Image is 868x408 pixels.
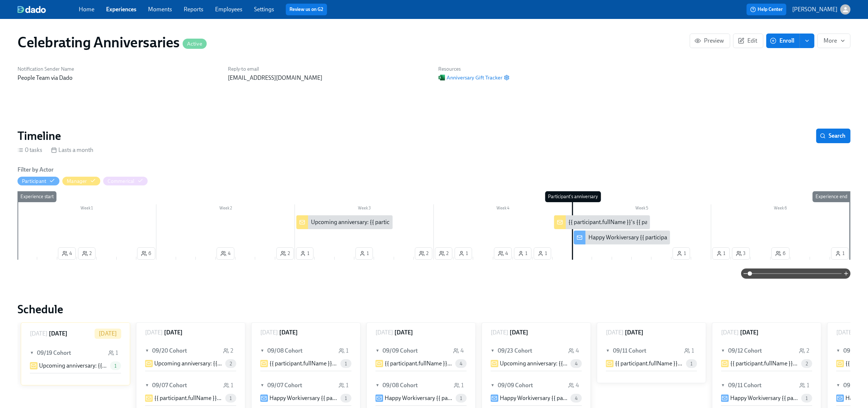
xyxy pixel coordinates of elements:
a: Review us on G2 [289,6,323,13]
span: 2 [82,250,92,257]
a: Home [79,6,94,13]
a: dado [17,6,79,13]
h6: Resources [439,66,510,72]
div: {{ participant.fullName }}'s {{ participant.calculatedFields.anniversary.count | ordinal }} anniv... [554,215,650,229]
span: Help Center [750,6,783,13]
span: Anniversary Gift Tracker [439,74,502,81]
span: 1 [340,396,351,401]
span: ▼ [145,347,150,355]
span: ▼ [606,347,611,355]
h6: [DATE] [625,329,643,337]
p: [DATE] [491,329,508,337]
button: 2 [415,247,432,260]
span: 1 [459,250,468,257]
a: Reports [184,6,203,13]
button: Preview [690,34,730,48]
h6: 09/11 Cohort [613,347,646,355]
div: 1 [339,381,349,389]
div: 2 [799,347,809,355]
span: 1 [835,250,845,257]
h6: [DATE] [49,330,67,338]
h6: 09/20 Cohort [152,347,187,355]
h2: Timeline [17,129,61,143]
span: ▼ [30,349,35,357]
p: Upcoming anniversary: {{ participant.fullName }} [39,362,107,370]
h1: Celebrating Anniversaries [17,34,207,51]
span: 2 [801,361,812,366]
p: [DATE] [606,329,623,337]
span: More [824,37,844,44]
button: [PERSON_NAME] [792,4,851,15]
span: 4 [221,250,230,257]
span: ▼ [836,381,841,389]
p: Happy Workiversary {{ participant.firstName }}!! [730,394,798,402]
button: 2 [435,247,452,260]
span: 2 [419,250,428,257]
div: 4 [453,347,464,355]
button: 6 [137,247,155,260]
div: 2 [223,347,233,355]
span: ▼ [375,381,381,389]
a: Edit [733,34,763,48]
div: Week 6 [711,204,850,214]
div: Week 4 [434,204,573,214]
span: Active [183,41,207,47]
p: {{ participant.fullName }}'s {{ participant.calculatedFields.anniversary.count | ordinal }} anniv... [269,360,338,368]
span: 3 [736,250,746,257]
a: Employees [215,6,242,13]
h6: 09/07 Cohort [267,381,302,389]
h6: [DATE] [740,329,759,337]
div: Upcoming anniversary: {{ participant.fullName }} [311,218,432,226]
span: ▼ [145,381,150,389]
span: ▼ [491,347,496,355]
h6: Notification Sender Name [17,66,219,72]
button: 4 [217,247,234,260]
img: Excel [439,74,445,81]
p: {{ participant.fullName }}'s {{ participant.calculatedFields.anniversary.count | ordinal }} anniv... [615,360,683,368]
h6: Reply-to email [228,66,429,72]
p: People Team via Dado [17,74,219,82]
span: Edit [739,37,757,44]
h6: 09/07 Cohort [152,381,187,389]
h6: 09/12 Cohort [728,347,762,355]
button: Participant [17,177,59,185]
button: 1 [534,247,551,260]
h6: [DATE] [279,329,298,337]
button: 1 [831,247,849,260]
button: 1 [712,247,730,260]
span: 1 [677,250,686,257]
span: ▼ [491,381,496,389]
p: [DATE] [721,329,739,337]
h6: Filter by Actor [17,166,54,174]
div: 1 [108,349,118,357]
button: Manager [62,177,100,185]
p: [DATE] [30,330,47,338]
span: 4 [571,361,582,366]
h2: Schedule [17,302,851,317]
a: Settings [254,6,274,13]
button: enroll [800,34,814,48]
div: {{ participant.fullName }}'s {{ participant.calculatedFields.anniversary.count | ordinal }} anniv... [569,218,837,226]
span: 4 [62,250,72,257]
span: 1 [300,250,310,257]
div: 1 [454,381,464,389]
h6: 09/08 Cohort [267,347,303,355]
button: 1 [673,247,690,260]
div: 1 [223,381,233,389]
p: {{ participant.fullName }}'s {{ participant.calculatedFields.anniversary.count | ordinal }} anniv... [730,360,798,368]
button: 4 [58,247,76,260]
h6: [DATE] [510,329,528,337]
a: Moments [148,6,172,13]
p: {{ participant.fullName }}'s {{ participant.calculatedFields.anniversary.count | ordinal }} anniv... [385,360,452,368]
button: Help Center [747,4,786,15]
button: 6 [771,247,790,260]
span: 1 [716,250,726,257]
div: 1 [799,381,809,389]
a: Experiences [106,6,136,13]
h6: 09/23 Cohort [498,347,532,355]
span: ▼ [260,347,265,355]
div: 0 tasks [17,146,42,154]
button: 1 [514,247,532,260]
div: Hide Participant [22,178,46,185]
h6: 09/11 Cohort [728,381,762,389]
